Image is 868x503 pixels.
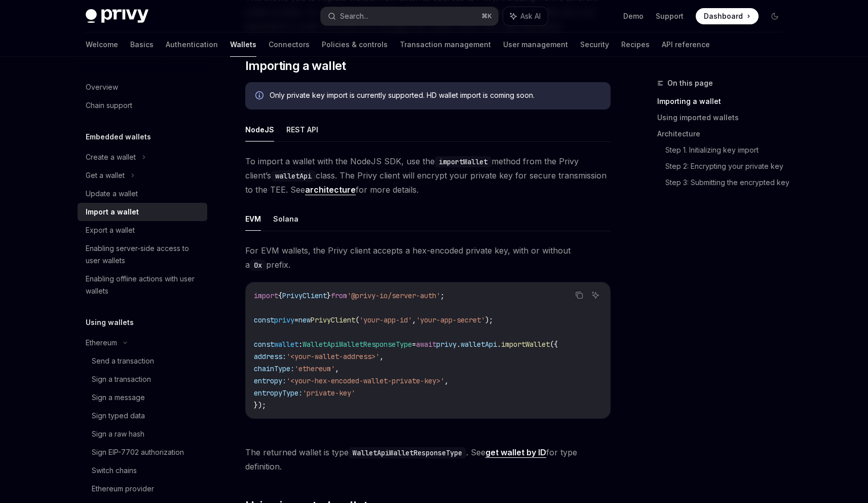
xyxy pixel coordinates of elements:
[282,291,327,300] span: PrivyClient
[573,289,586,302] button: Copy the contents from the code block
[86,99,132,112] div: Chain support
[250,260,266,271] code: 0x
[166,32,218,57] a: Authentication
[497,340,501,349] span: .
[322,32,388,57] a: Policies & controls
[435,156,492,167] code: importWallet
[667,77,713,89] span: On this page
[416,340,436,349] span: await
[78,239,207,270] a: Enabling server-side access to user wallets
[86,206,139,218] div: Import a wallet
[286,118,318,141] button: REST API
[503,7,548,25] button: Ask AI
[380,352,384,361] span: ,
[78,221,207,239] a: Export a wallet
[245,154,611,197] span: To import a wallet with the NodeJS SDK, use the method from the Privy client’s class. The Privy c...
[230,32,256,57] a: Wallets
[331,291,347,300] span: from
[92,373,151,385] div: Sign a transaction
[269,32,310,57] a: Connectors
[416,315,485,325] span: 'your-app-secret'
[305,185,356,195] a: architecture
[461,340,497,349] span: walletApi
[245,118,274,141] button: NodeJS
[273,207,298,231] button: Solana
[78,461,207,480] a: Switch chains
[270,90,600,101] div: Only private key import is currently supported. HD wallet import is coming soon.
[298,315,311,325] span: new
[662,32,710,57] a: API reference
[335,364,339,373] span: ,
[245,243,611,272] span: For EVM wallets, the Privy client accepts a hex-encoded private key, with or without a prefix.
[501,340,550,349] span: importWallet
[255,91,266,101] svg: Info
[580,32,609,57] a: Security
[657,93,791,110] a: Importing a wallet
[665,174,791,191] a: Step 3: Submitting the encrypted key
[78,425,207,443] a: Sign a raw hash
[274,340,298,349] span: wallet
[254,340,274,349] span: const
[457,340,461,349] span: .
[656,11,684,21] a: Support
[321,7,498,25] button: Search...⌘K
[254,352,286,361] span: address:
[254,376,286,385] span: entropy:
[589,289,602,302] button: Ask AI
[92,355,154,367] div: Send a transaction
[696,8,759,24] a: Dashboard
[78,270,207,300] a: Enabling offline actions with user wallets
[130,32,154,57] a: Basics
[254,401,266,410] span: });
[245,58,346,74] span: Importing a wallet
[254,291,278,300] span: import
[444,376,448,385] span: ,
[254,315,274,325] span: const
[359,315,412,325] span: 'your-app-id'
[485,315,493,325] span: );
[340,10,368,22] div: Search...
[485,447,546,458] a: get wallet by ID
[86,81,118,93] div: Overview
[78,370,207,388] a: Sign a transaction
[327,291,331,300] span: }
[286,376,444,385] span: '<your-hex-encoded-wallet-private-key>'
[78,203,207,221] a: Import a wallet
[704,11,743,21] span: Dashboard
[623,11,644,21] a: Demo
[412,340,416,349] span: =
[86,242,201,267] div: Enabling server-side access to user wallets
[86,337,117,349] div: Ethereum
[657,126,791,142] a: Architecture
[86,273,201,297] div: Enabling offline actions with user wallets
[440,291,444,300] span: ;
[78,185,207,203] a: Update a wallet
[86,188,138,200] div: Update a wallet
[92,446,184,458] div: Sign EIP-7702 authorization
[86,131,151,143] h5: Embedded wallets
[298,340,303,349] span: :
[550,340,558,349] span: ({
[294,315,298,325] span: =
[86,9,148,23] img: dark logo
[286,352,380,361] span: '<your-wallet-address>'
[78,407,207,425] a: Sign typed data
[503,32,568,57] a: User management
[520,11,541,21] span: Ask AI
[349,447,466,458] code: WalletApiWalletResponseType
[355,315,359,325] span: (
[78,96,207,115] a: Chain support
[78,352,207,370] a: Send a transaction
[271,170,316,182] code: walletApi
[303,388,355,398] span: 'private-key'
[245,445,611,474] span: The returned wallet is type . See for type definition.
[78,78,207,96] a: Overview
[86,169,125,182] div: Get a wallet
[412,315,416,325] span: ,
[92,428,144,440] div: Sign a raw hash
[86,32,118,57] a: Welcome
[278,291,282,300] span: {
[86,151,136,163] div: Create a wallet
[92,410,145,422] div: Sign typed data
[621,32,650,57] a: Recipes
